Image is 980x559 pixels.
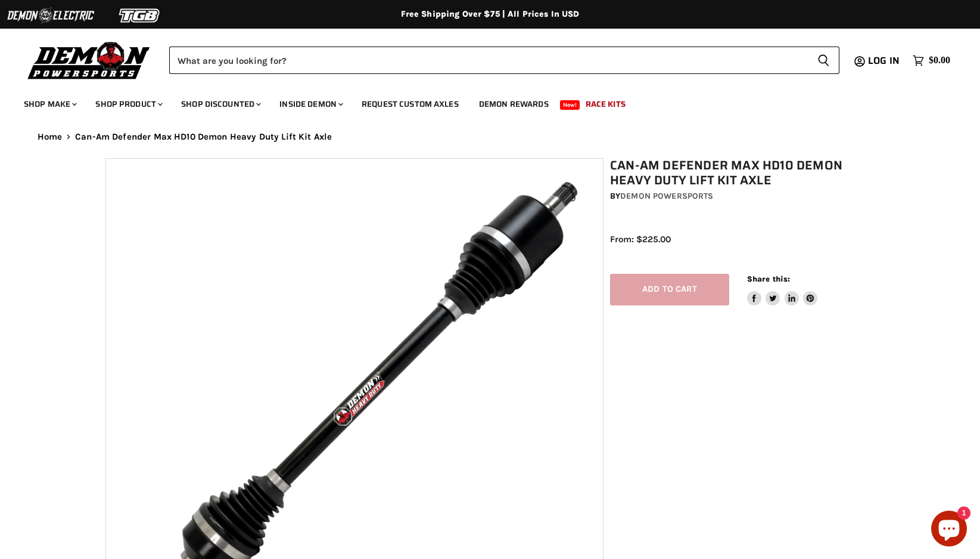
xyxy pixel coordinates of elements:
[270,92,350,116] a: Inside Demon
[169,47,808,74] input: Search
[353,92,468,116] a: Request Custom Axles
[610,190,882,203] div: by
[6,4,95,27] img: Demon Electric Logo 2
[868,53,900,68] span: Log in
[169,47,839,74] form: Product
[86,92,170,116] a: Shop Product
[15,87,947,116] ul: Main menu
[38,132,63,142] a: Home
[14,132,967,142] nav: Breadcrumbs
[15,92,84,116] a: Shop Make
[620,191,713,201] a: Demon Powersports
[929,55,950,66] span: $0.00
[24,39,154,81] img: Demon Powersports
[747,274,790,283] span: Share this:
[172,92,268,116] a: Shop Discounted
[808,47,839,74] button: Search
[907,52,956,69] a: $0.00
[95,4,185,27] img: TGB Logo 2
[610,158,882,188] h1: Can-Am Defender Max HD10 Demon Heavy Duty Lift Kit Axle
[863,55,907,66] a: Log in
[577,92,634,116] a: Race Kits
[928,511,970,549] inbox-online-store-chat: Shopify online store chat
[470,92,558,116] a: Demon Rewards
[75,132,332,142] span: Can-Am Defender Max HD10 Demon Heavy Duty Lift Kit Axle
[747,274,818,305] aside: Share this:
[610,234,671,245] span: From: $225.00
[14,9,967,20] div: Free Shipping Over $75 | All Prices In USD
[560,100,580,110] span: New!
